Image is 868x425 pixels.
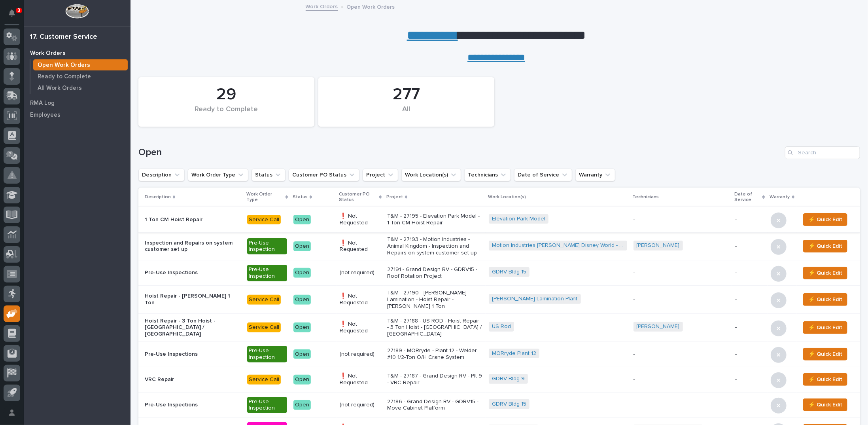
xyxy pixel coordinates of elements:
[785,146,860,159] input: Search
[30,100,55,107] p: RMA Log
[30,82,130,93] a: All Work Orders
[387,213,482,226] p: T&M - 27195 - Elevation Park Model - 1 Ton CM Hoist Repair
[247,215,281,225] div: Service Call
[387,373,482,386] p: T&M - 27187 - Grand Design RV - Plt 9 - VRC Repair
[246,190,284,205] p: Work Order Type
[145,216,241,223] p: 1 Ton CM Hoist Repair
[30,112,61,119] p: Employees
[30,71,130,82] a: Ready to Complete
[735,324,764,331] p: -
[247,375,281,385] div: Service Call
[138,147,782,158] h1: Open
[808,400,842,410] span: ⚡ Quick Edit
[808,375,842,384] span: ⚡ Quick Edit
[340,269,381,276] p: (not required)
[152,105,301,122] div: Ready to Complete
[803,348,847,360] button: ⚡ Quick Edit
[247,295,281,305] div: Service Call
[332,85,481,104] div: 277
[10,9,20,22] div: Notifications3
[145,240,241,253] p: Inspection and Repairs on system customer set up
[252,169,286,181] button: Status
[340,321,381,334] p: ❗ Not Requested
[637,242,680,249] a: [PERSON_NAME]
[488,193,526,201] p: Work Location(s)
[387,347,482,361] p: 27189 - MORryde - Plant 12 - Welder #10 1/2-Ton O/H Crane System
[247,265,287,281] div: Pre-Use Inspection
[65,4,89,19] img: Workspace Logo
[247,397,287,414] div: Pre-Use Inspection
[24,47,130,59] a: Work Orders
[38,73,91,80] p: Ready to Complete
[808,349,842,359] span: ⚡ Quick Edit
[735,351,764,358] p: -
[633,193,659,201] p: Technicians
[634,296,729,303] p: -
[145,351,241,358] p: Pre-Use Inspections
[30,50,66,57] p: Work Orders
[735,296,764,303] p: -
[803,398,847,411] button: ⚡ Quick Edit
[735,216,764,223] p: -
[803,213,847,226] button: ⚡ Quick Edit
[803,321,847,334] button: ⚡ Quick Edit
[735,243,764,250] p: -
[138,232,860,260] tr: Inspection and Repairs on system customer set upPre-Use InspectionOpen❗ Not RequestedT&M - 27193 ...
[808,295,842,304] span: ⚡ Quick Edit
[808,241,842,251] span: ⚡ Quick Edit
[514,169,572,181] button: Date of Service
[247,323,281,332] div: Service Call
[138,313,860,342] tr: Hoist Repair - 3 Ton Hoist - [GEOGRAPHIC_DATA] / [GEOGRAPHIC_DATA]Service CallOpen❗ Not Requested...
[387,398,482,412] p: 27186 - Grand Design RV - GDRV15 - Move Cabinet Platform
[30,33,97,42] div: 17. Customer Service
[340,402,381,408] p: (not required)
[339,190,377,205] p: Customer PO Status
[293,215,311,225] div: Open
[293,400,311,410] div: Open
[4,5,20,21] button: Notifications
[575,169,615,181] button: Warranty
[492,216,545,222] a: Elevation Park Model
[38,85,82,92] p: All Work Orders
[401,169,461,181] button: Work Location(s)
[340,351,381,358] p: (not required)
[332,105,481,122] div: All
[634,351,729,358] p: -
[30,59,130,70] a: Open Work Orders
[492,269,526,275] a: GDRV Bldg 15
[803,267,847,279] button: ⚡ Quick Edit
[138,169,185,181] button: Description
[138,207,860,232] tr: 1 Ton CM Hoist RepairService CallOpen❗ Not RequestedT&M - 27195 - Elevation Park Model - 1 Ton CM...
[340,213,381,226] p: ❗ Not Requested
[293,349,311,359] div: Open
[145,269,241,276] p: Pre-Use Inspections
[770,193,790,201] p: Warranty
[138,342,860,367] tr: Pre-Use InspectionsPre-Use InspectionOpen(not required)27189 - MORryde - Plant 12 - Welder #10 1/...
[145,376,241,383] p: VRC Repair
[293,193,308,201] p: Status
[293,268,311,278] div: Open
[347,2,395,11] p: Open Work Orders
[386,193,403,201] p: Project
[492,242,624,249] a: Motion Industries [PERSON_NAME] Disney World - [GEOGRAPHIC_DATA]
[492,401,526,408] a: GDRV Bldg 15
[138,286,860,314] tr: Hoist Repair - [PERSON_NAME] 1 TonService CallOpen❗ Not RequestedT&M - 27190 - [PERSON_NAME] - La...
[24,97,130,109] a: RMA Log
[803,240,847,252] button: ⚡ Quick Edit
[637,323,680,330] a: [PERSON_NAME]
[808,215,842,224] span: ⚡ Quick Edit
[38,62,90,69] p: Open Work Orders
[634,402,729,408] p: -
[340,293,381,306] p: ❗ Not Requested
[387,266,482,280] p: 27191 - Grand Design RV - GDRV15 - Roof Rotation Project
[634,376,729,383] p: -
[735,376,764,383] p: -
[145,318,241,338] p: Hoist Repair - 3 Ton Hoist - [GEOGRAPHIC_DATA] / [GEOGRAPHIC_DATA]
[735,402,764,408] p: -
[363,169,398,181] button: Project
[634,269,729,276] p: -
[138,367,860,392] tr: VRC RepairService CallOpen❗ Not RequestedT&M - 27187 - Grand Design RV - Plt 9 - VRC RepairGDRV B...
[340,373,381,386] p: ❗ Not Requested
[387,290,482,309] p: T&M - 27190 - [PERSON_NAME] - Lamination - Hoist Repair - [PERSON_NAME] 1 Ton
[138,392,860,417] tr: Pre-Use InspectionsPre-Use InspectionOpen(not required)27186 - Grand Design RV - GDRV15 - Move Ca...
